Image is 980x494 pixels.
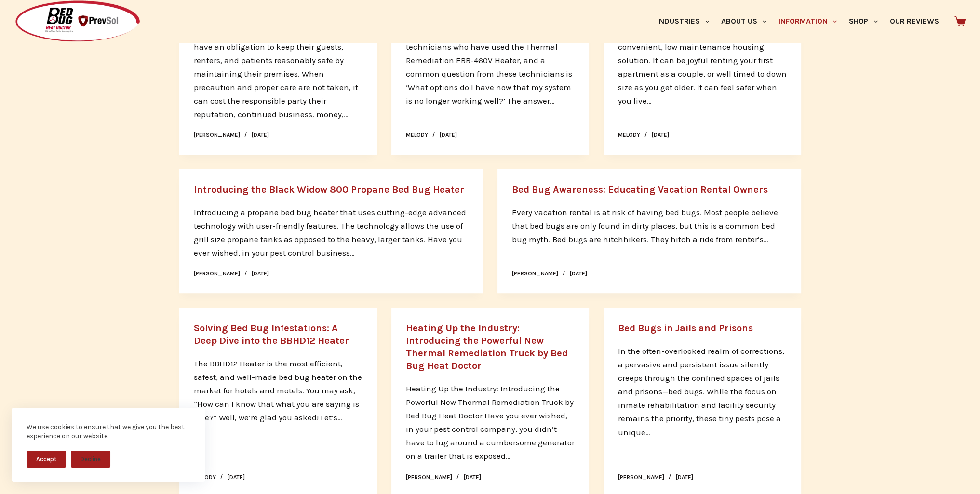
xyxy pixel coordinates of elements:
button: Decline [71,451,110,468]
a: [PERSON_NAME] [406,474,452,481]
time: [DATE] [652,131,669,138]
p: Hotels, apartments, and nursing homes have an obligation to keep their guests, renters, and patie... [194,26,362,121]
a: Melody [618,131,640,138]
a: [PERSON_NAME] [512,270,558,277]
time: [DATE] [676,474,693,481]
a: Bed Bugs in Jails and Prisons [618,323,753,334]
a: Melody [406,131,428,138]
a: Heating Up the Industry: Introducing the Powerful New Thermal Remediation Truck by Bed Bug Heat D... [406,323,568,371]
a: Solving Bed Bug Infestations: A Deep Dive into the BBHD12 Heater [194,323,349,346]
time: [DATE] [252,131,269,138]
button: Accept [27,451,66,468]
p: Introducing a propane bed bug heater that uses cutting-edge advanced technology with user-friendl... [194,206,469,260]
p: Renting an apartment can be a very convenient, low maintenance housing solution. It can be joyful... [618,26,787,107]
time: [DATE] [228,474,245,481]
a: [PERSON_NAME] [194,131,240,138]
a: Introducing the Black Widow 800 Propane Bed Bug Heater [194,184,464,195]
div: We use cookies to ensure that we give you the best experience on our website. [27,422,190,441]
time: [DATE] [440,131,457,138]
p: In the often-overlooked realm of corrections, a pervasive and persistent issue silently creeps th... [618,344,787,439]
p: The BBHD12 Heater is the most efficient, safest, and well-made bed bug heater on the market for h... [194,357,362,424]
a: [PERSON_NAME] [194,270,240,277]
time: [DATE] [570,270,587,277]
time: [DATE] [252,270,269,277]
time: [DATE] [464,474,481,481]
a: [PERSON_NAME] [618,474,664,481]
p: Heating Up the Industry: Introducing the Powerful New Thermal Remediation Truck by Bed Bug Heat D... [406,382,575,463]
p: We have talked with many pest control technicians who have used the Thermal Remediation EBB-460V ... [406,26,575,107]
a: Bed Bug Awareness: Educating Vacation Rental Owners [512,184,768,195]
button: Open LiveChat chat widget [8,4,37,33]
p: Every vacation rental is at risk of having bed bugs. Most people believe that bed bugs are only f... [512,206,787,246]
